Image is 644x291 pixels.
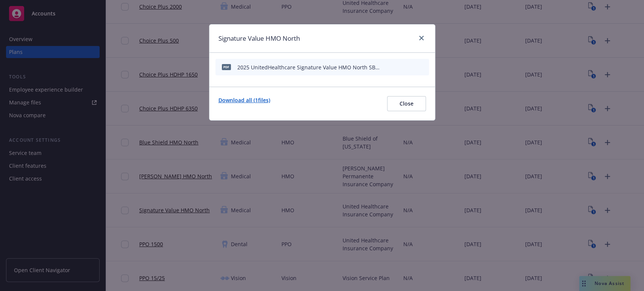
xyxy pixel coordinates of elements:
[417,34,426,43] a: close
[222,64,231,70] span: pdf
[218,96,270,111] a: Download all ( 1 files)
[400,100,413,107] span: Close
[420,63,426,71] button: archive file
[395,63,401,71] button: download file
[407,63,414,71] button: preview file
[387,96,426,111] button: Close
[237,63,381,71] div: 2025 UnitedHealthcare Signature Value HMO North SBC Septerna.pdf
[218,34,300,43] h1: Signature Value HMO North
